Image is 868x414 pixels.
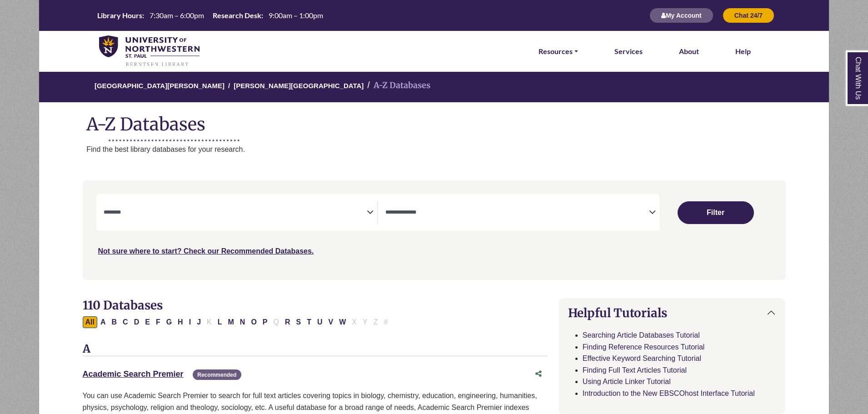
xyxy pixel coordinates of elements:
th: Library Hours: [94,10,145,20]
button: Share this database [529,365,548,383]
a: Hours Today [94,10,327,21]
button: Filter Results V [326,316,336,328]
button: Filter Results O [248,316,259,328]
a: [GEOGRAPHIC_DATA][PERSON_NAME] [95,80,224,90]
button: Filter Results C [120,316,131,328]
a: About [679,45,699,57]
a: Chat 24/7 [723,11,774,19]
button: Filter Results I [186,316,194,328]
a: Help [735,45,751,57]
a: Services [614,45,643,57]
a: Effective Keyword Searching Tutorial [583,354,701,362]
button: Filter Results R [282,316,293,328]
a: Not sure where to start? Check our Recommended Databases. [98,247,314,255]
h3: A [83,343,548,356]
button: Filter Results H [175,316,186,328]
button: Filter Results J [194,316,204,328]
button: Submit for Search Results [678,201,754,224]
button: Filter Results W [336,316,349,328]
button: Filter Results N [237,316,248,328]
span: 7:30am – 6:00pm [150,11,204,20]
h1: A-Z Databases [39,107,829,135]
table: Hours Today [94,10,327,19]
a: Using Article Linker Tutorial [583,378,671,385]
button: Chat 24/7 [723,8,774,23]
button: Filter Results G [164,316,175,328]
button: Filter Results E [142,316,153,328]
a: Introduction to the New EBSCOhost Interface Tutorial [583,389,755,397]
button: Filter Results D [131,316,142,328]
button: Helpful Tutorials [559,299,785,327]
nav: breadcrumb [39,71,829,102]
button: Filter Results L [215,316,225,328]
a: Academic Search Premier [83,369,184,379]
button: Filter Results F [153,316,163,328]
textarea: Search [385,209,649,217]
button: Filter Results S [294,316,304,328]
button: All [83,316,97,328]
span: 110 Databases [83,298,163,313]
th: Research Desk: [209,10,264,20]
button: My Account [649,8,713,23]
p: Find the best library databases for your research. [86,144,829,155]
nav: Search filters [83,180,786,279]
a: Resources [539,45,578,57]
button: Filter Results U [314,316,325,328]
button: Filter Results A [98,316,109,328]
li: A-Z Databases [364,79,430,92]
a: Searching Article Databases Tutorial [583,331,700,339]
a: Finding Reference Resources Tutorial [583,343,705,351]
a: My Account [649,11,713,19]
button: Filter Results P [260,316,270,328]
a: [PERSON_NAME][GEOGRAPHIC_DATA] [234,80,364,90]
textarea: Search [104,209,367,217]
a: Finding Full Text Articles Tutorial [583,366,687,374]
button: Filter Results M [225,316,236,328]
span: 9:00am – 1:00pm [269,11,323,20]
div: Alpha-list to filter by first letter of database name [83,318,392,325]
button: Filter Results B [109,316,120,328]
span: Recommended [193,369,241,380]
button: Filter Results T [304,316,314,328]
img: library_home [99,35,200,67]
